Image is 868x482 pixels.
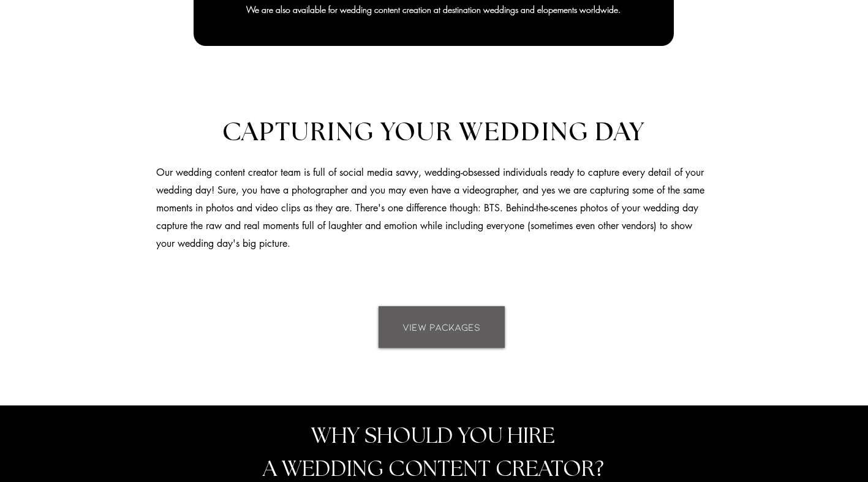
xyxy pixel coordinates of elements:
[156,166,704,249] span: Our wedding content creator team is full of social media savvy, wedding-obsessed individuals read...
[222,119,646,145] span: CAPTURING YOUR WEDDING DAY
[263,425,604,480] span: WHY SHOULD YOU HIRE A WEDDING CONTENT CREATOR?
[402,320,480,334] span: VIEW PACKAGES
[379,306,505,348] a: VIEW PACKAGES
[246,4,621,15] span: We are also available for wedding content creation at destination weddings and elopements worldwide.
